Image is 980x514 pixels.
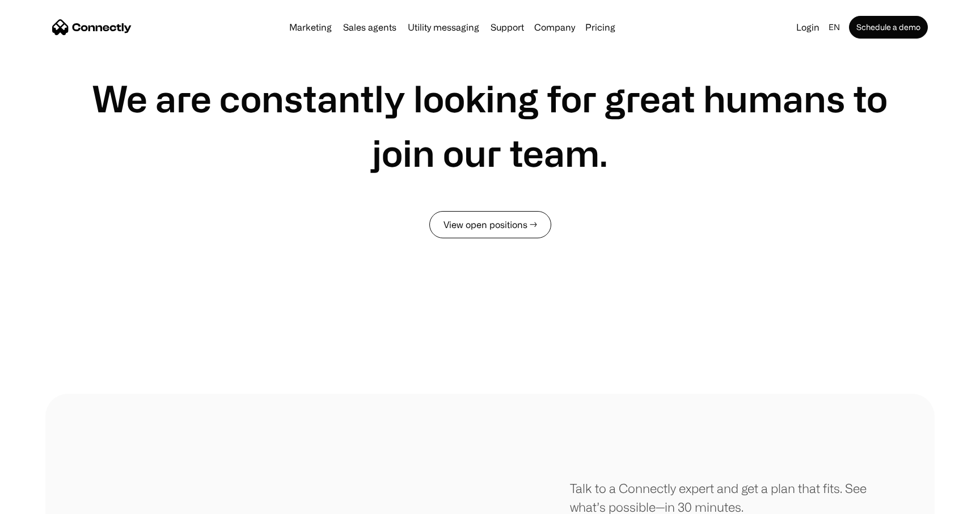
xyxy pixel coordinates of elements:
[829,19,840,35] div: en
[849,16,928,39] a: Schedule a demo
[23,494,68,510] ul: Language list
[486,23,529,32] a: Support
[52,19,132,36] a: home
[581,23,620,32] a: Pricing
[824,19,847,35] div: en
[11,493,68,510] aside: Language selected: English
[429,211,551,238] a: View open positions →
[339,23,401,32] a: Sales agents
[531,19,578,35] div: Company
[91,71,889,180] h1: We are constantly looking for great humans to join our team.
[792,19,824,35] a: Login
[403,23,484,32] a: Utility messaging
[285,23,336,32] a: Marketing
[534,19,575,35] div: Company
